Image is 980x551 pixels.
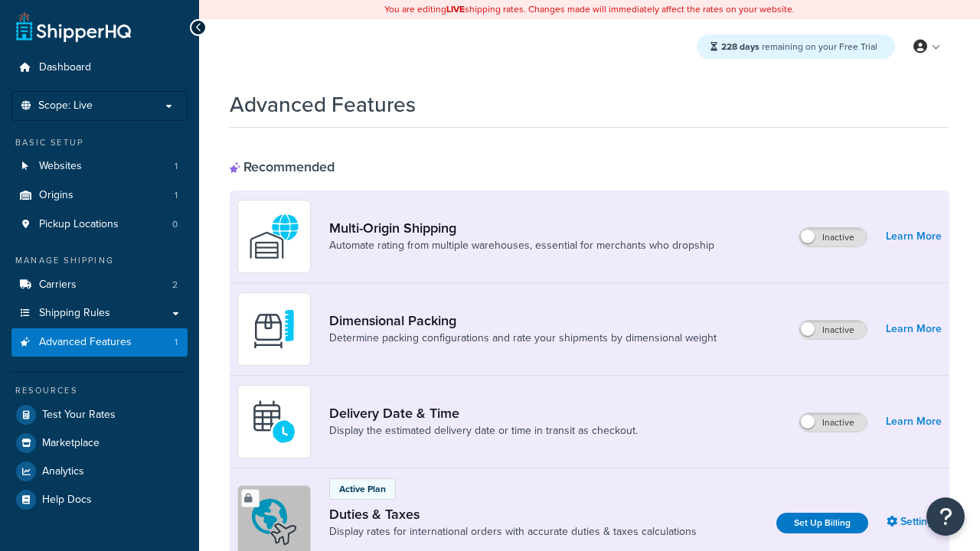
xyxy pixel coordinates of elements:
[39,160,82,173] span: Websites
[11,458,188,485] a: Analytics
[42,494,92,507] span: Help Docs
[11,210,188,239] a: Pickup Locations0
[11,384,188,397] div: Resources
[39,307,110,320] span: Shipping Rules
[11,152,188,181] a: Websites1
[230,158,335,175] div: Recommended
[38,99,93,112] span: Scope: Live
[11,271,188,299] a: Carriers2
[11,429,188,457] a: Marketplace
[172,279,178,292] span: 2
[230,90,416,119] h1: Advanced Features
[11,54,188,82] a: Dashboard
[339,482,386,496] p: Active Plan
[11,181,188,210] li: Origins
[11,328,188,357] a: Advanced Features1
[11,271,188,299] li: Carriers
[11,136,188,149] div: Basic Setup
[329,506,697,523] a: Duties & Taxes
[886,318,942,340] a: Learn More
[11,328,188,357] li: Advanced Features
[11,254,188,267] div: Manage Shipping
[11,486,188,514] a: Help Docs
[11,299,188,328] a: Shipping Rules
[446,2,465,16] b: LIVE
[11,152,188,181] li: Websites
[886,226,942,247] a: Learn More
[42,465,84,478] span: Analytics
[799,228,867,246] label: Inactive
[11,181,188,210] a: Origins1
[39,218,119,231] span: Pickup Locations
[11,401,188,429] a: Test Your Rates
[247,395,301,448] img: gfkeb5ejjkALwAAAABJRU5ErkJggg==
[42,437,100,450] span: Marketplace
[175,336,178,349] span: 1
[721,40,877,54] span: remaining on your Free Trial
[329,238,714,253] a: Automate rating from multiple warehouses, essential for merchants who dropship
[799,321,867,339] label: Inactive
[776,513,868,533] a: Set Up Billing
[172,218,178,231] span: 0
[887,511,942,533] a: Settings
[329,220,714,236] a: Multi-Origin Shipping
[329,331,717,346] a: Determine packing configurations and rate your shipments by dimensional weight
[886,411,942,432] a: Learn More
[175,160,178,173] span: 1
[247,302,301,356] img: DTVBYsAAAAAASUVORK5CYII=
[39,336,132,349] span: Advanced Features
[39,189,73,202] span: Origins
[11,210,188,239] li: Pickup Locations
[721,40,759,54] strong: 228 days
[329,524,697,540] a: Display rates for international orders with accurate duties & taxes calculations
[329,423,638,439] a: Display the estimated delivery date or time in transit as checkout.
[799,413,867,432] label: Inactive
[39,61,91,74] span: Dashboard
[42,409,116,422] span: Test Your Rates
[926,497,965,536] button: Open Resource Center
[39,279,77,292] span: Carriers
[175,189,178,202] span: 1
[329,405,638,422] a: Delivery Date & Time
[329,312,717,329] a: Dimensional Packing
[247,210,301,263] img: WatD5o0RtDAAAAAElFTkSuQmCC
